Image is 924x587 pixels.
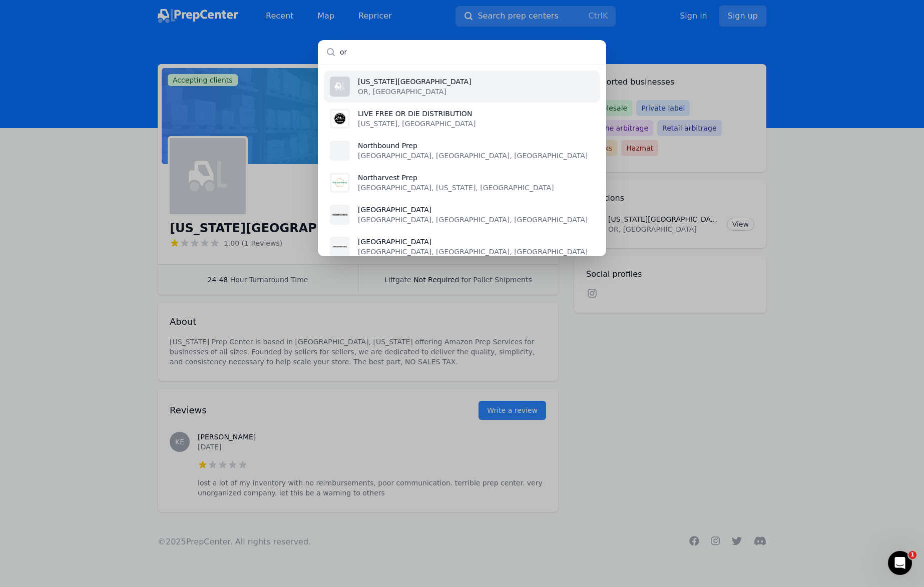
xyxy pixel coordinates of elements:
[358,141,588,151] p: Northbound Prep
[358,205,588,215] p: [GEOGRAPHIC_DATA]
[358,109,476,119] p: LIVE FREE OR DIE DISTRIBUTION
[318,40,606,64] input: Search prep centers...
[358,119,476,129] p: [US_STATE], [GEOGRAPHIC_DATA]
[358,87,471,97] p: OR, [GEOGRAPHIC_DATA]
[358,237,588,247] p: [GEOGRAPHIC_DATA]
[358,173,554,183] p: Northarvest Prep
[358,77,471,87] p: [US_STATE][GEOGRAPHIC_DATA]
[332,207,348,223] img: Portland Prep Center
[358,183,554,193] p: [GEOGRAPHIC_DATA], [US_STATE], [GEOGRAPHIC_DATA]
[358,247,588,257] p: [GEOGRAPHIC_DATA], [GEOGRAPHIC_DATA], [GEOGRAPHIC_DATA]
[358,215,588,225] p: [GEOGRAPHIC_DATA], [GEOGRAPHIC_DATA], [GEOGRAPHIC_DATA]
[332,175,348,191] img: Northarvest Prep
[332,143,348,159] img: Northbound Prep
[908,551,916,559] span: 1
[332,111,348,127] img: LIVE FREE OR DIE DISTRIBUTION
[888,551,912,575] iframe: Intercom live chat
[332,239,348,255] img: Portland Prep Center
[335,82,345,92] img: Oregon Prep Center
[358,151,588,161] p: [GEOGRAPHIC_DATA], [GEOGRAPHIC_DATA], [GEOGRAPHIC_DATA]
